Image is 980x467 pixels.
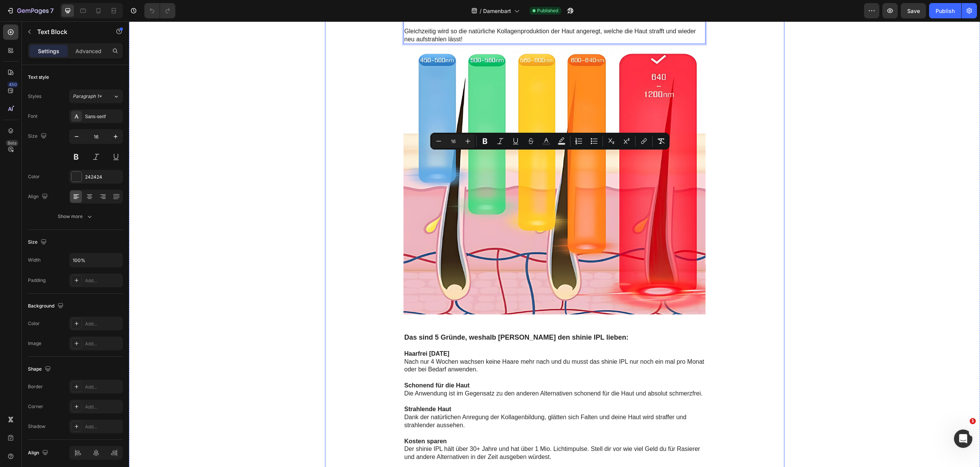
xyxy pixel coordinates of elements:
[85,384,121,391] div: Add...
[70,253,122,267] input: Auto
[274,27,577,293] img: gempages_569438352143549420-355f6d59-d96c-43d5-b8b5-c3c80825b925.png
[129,21,980,467] iframe: Design area
[144,3,175,18] div: Undo/Redo
[275,360,576,376] p: Die Anwendung ist im Gegensatz zu den anderen Alternativen schonend für die Haut und absolut schm...
[69,89,123,103] button: Paragraph 1*
[28,320,40,327] div: Color
[907,8,920,14] span: Save
[73,93,102,100] span: Paragraph 1*
[28,383,43,390] div: Border
[275,312,500,320] strong: Das sind 5 Gründe, weshalb [PERSON_NAME] den shinie IPL lieben:
[85,321,121,327] div: Add...
[75,47,101,55] p: Advanced
[275,329,320,335] strong: Haarfrei [DATE]
[50,6,54,15] p: 7
[28,301,65,311] div: Background
[28,423,46,430] div: Shadow
[275,384,322,391] strong: Strahlende Haut
[7,81,18,88] div: 450
[483,7,511,15] span: Damenbart
[28,364,52,374] div: Shape
[275,361,341,367] strong: Schonend für die Haut
[275,417,318,423] strong: Kosten sparen
[28,131,48,142] div: Size
[28,340,41,347] div: Image
[28,237,48,247] div: Size
[85,174,121,181] div: 242424
[85,113,121,120] div: Sans-serif
[38,47,59,55] p: Settings
[85,404,121,410] div: Add...
[28,403,43,410] div: Corner
[275,6,576,22] p: Gleichzeitig wird so die natürliche Kollagenproduktion der Haut angeregt, welche die Haut strafft...
[37,27,102,36] p: Text Block
[954,430,972,448] iframe: Intercom live chat
[3,3,57,18] button: 7
[28,74,49,81] div: Text style
[275,384,576,408] p: Dank der natürlichen Anregung der Kollagenbildung, glätten sich Falten und deine Haut wird straff...
[28,257,41,264] div: Width
[28,210,123,223] button: Show more
[58,213,93,220] div: Show more
[85,277,121,284] div: Add...
[28,448,50,458] div: Align
[275,329,576,352] p: Nach nur 4 Wochen wachsen keine Haare mehr nach und du musst das shinie IPL nur noch ein mal pro ...
[936,7,955,15] div: Publish
[28,192,49,202] div: Align
[430,133,670,150] div: Editor contextual toolbar
[85,340,121,347] div: Add...
[85,423,121,430] div: Add...
[480,7,482,15] span: /
[28,93,41,100] div: Styles
[28,113,38,120] div: Font
[901,3,926,18] button: Save
[275,416,576,440] p: Der shinie IPL hält über 30+ Jahre und hat über 1 Mio. Lichtimpulse. Stell dir vor wie viel Geld ...
[6,140,18,146] div: Beta
[28,277,46,284] div: Padding
[537,7,558,14] span: Published
[28,173,40,180] div: Color
[970,418,976,424] span: 1
[929,3,961,18] button: Publish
